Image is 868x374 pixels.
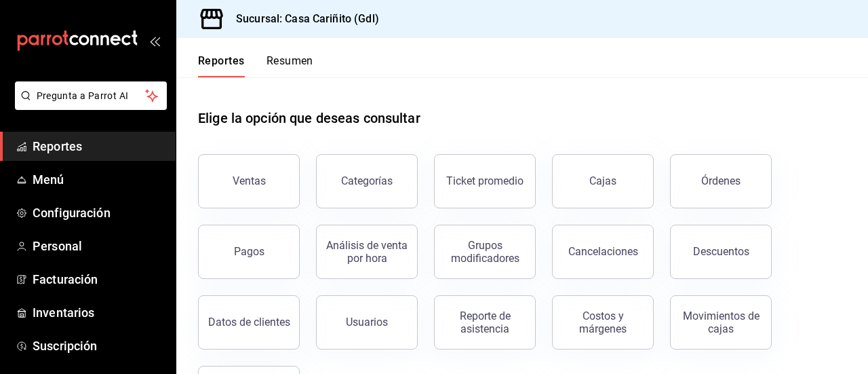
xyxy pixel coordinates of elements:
[346,316,388,329] div: Usuarios
[267,54,313,77] button: Resumen
[198,225,300,279] button: Pagos
[552,225,654,279] button: Cancelaciones
[198,54,313,77] div: navigation tabs
[316,225,418,279] button: Análisis de venta por hora
[149,35,160,46] button: open_drawer_menu
[341,174,393,187] div: Categorías
[33,204,165,222] span: Configuración
[679,310,763,335] div: Movimientos de cajas
[33,270,165,288] span: Facturación
[316,295,418,350] button: Usuarios
[33,237,165,255] span: Personal
[33,137,165,155] span: Reportes
[9,98,167,113] a: Pregunta a Parrot AI
[434,225,536,279] button: Grupos modificadores
[443,310,527,335] div: Reporte de asistencia
[670,225,772,279] button: Descuentos
[37,89,146,103] span: Pregunta a Parrot AI
[568,245,638,258] div: Cancelaciones
[198,54,245,77] button: Reportes
[434,295,536,350] button: Reporte de asistencia
[225,11,379,27] h3: Sucursal: Casa Cariñito (Gdl)
[434,154,536,208] button: Ticket promedio
[15,81,167,110] button: Pregunta a Parrot AI
[561,310,645,335] div: Costos y márgenes
[325,239,409,265] div: Análisis de venta por hora
[552,154,654,208] a: Cajas
[316,154,418,208] button: Categorías
[33,303,165,322] span: Inventarios
[33,337,165,355] span: Suscripción
[198,108,420,128] h1: Elige la opción que deseas consultar
[198,154,300,208] button: Ventas
[443,239,527,265] div: Grupos modificadores
[233,174,266,187] div: Ventas
[552,295,654,350] button: Costos y márgenes
[693,245,749,258] div: Descuentos
[198,295,300,350] button: Datos de clientes
[446,174,524,187] div: Ticket promedio
[234,245,264,258] div: Pagos
[670,295,772,350] button: Movimientos de cajas
[208,316,290,329] div: Datos de clientes
[701,174,741,187] div: Órdenes
[670,154,772,208] button: Órdenes
[33,170,165,189] span: Menú
[589,173,617,189] div: Cajas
